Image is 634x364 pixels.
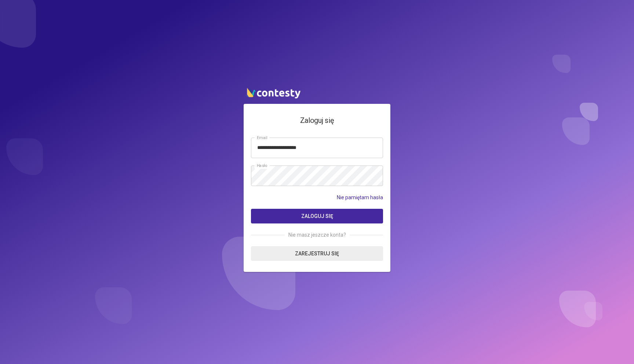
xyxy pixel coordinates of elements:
span: Nie masz jeszcze konta? [285,231,350,239]
a: Zarejestruj się [251,246,383,261]
span: Zaloguj się [301,213,333,219]
img: contesty logo [244,85,302,100]
a: Nie pamiętam hasła [337,193,383,201]
button: Zaloguj się [251,209,383,223]
h4: Zaloguj się [251,115,383,126]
